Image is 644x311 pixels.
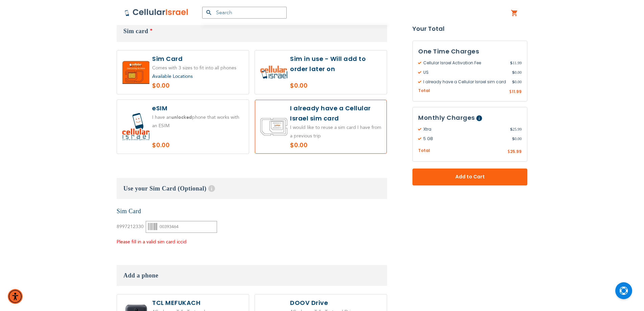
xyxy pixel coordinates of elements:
span: 25.99 [510,127,522,133]
span: Add a phone [123,272,159,279]
span: US [418,69,512,75]
span: 0.00 [512,69,522,75]
span: 8997212330 [117,223,144,230]
span: 0.00 [512,136,522,142]
input: Search [202,7,287,19]
span: $ [509,89,512,95]
a: Sim Card [117,208,141,215]
h3: Use your Sim Card (Optional) [117,178,387,199]
span: Xtra [418,127,510,133]
span: $ [510,127,512,133]
span: I already have a Cellular Israel sim card [418,79,512,85]
span: 25.99 [510,149,522,155]
span: 11.99 [512,89,522,94]
span: $ [512,69,515,75]
span: Cellular Israel Activation Fee [418,60,510,66]
span: Total [418,148,430,154]
span: Total [418,88,430,94]
span: Sim card [123,28,148,35]
span: Help [208,185,215,192]
div: Please fill in a valid sim card iccid [117,238,217,246]
span: 11.99 [510,60,522,66]
span: $ [512,79,515,85]
span: Monthly Charges [418,114,475,122]
input: Please enter 9-10 digits or 17-20 digits. [146,221,217,233]
span: $ [510,60,512,66]
strong: Your Total [412,24,527,34]
span: 0.00 [512,79,522,85]
span: Help [476,116,482,121]
h3: One Time Charges [418,46,522,57]
span: 5 GB [418,136,512,142]
span: $ [512,136,515,142]
img: Cellular Israel Logo [124,8,189,17]
a: Available Locations [152,73,193,80]
div: Accessibility Menu [8,289,23,304]
span: Add to Cart [435,174,505,181]
button: Add to Cart [412,169,527,185]
span: $ [507,149,510,155]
